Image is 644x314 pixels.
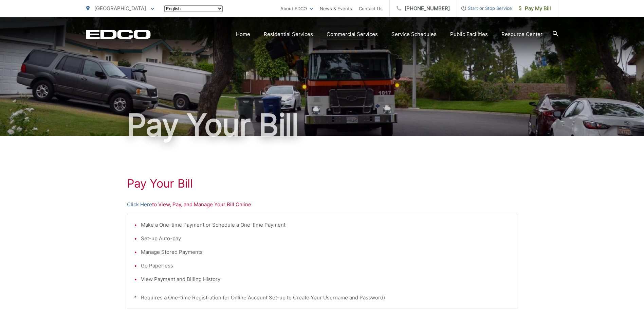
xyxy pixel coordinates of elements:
[236,30,250,38] a: Home
[86,108,558,142] h1: Pay Your Bill
[320,4,352,13] a: News & Events
[264,30,313,38] a: Residential Services
[94,5,146,12] span: [GEOGRAPHIC_DATA]
[519,4,551,13] span: Pay My Bill
[86,30,151,39] a: EDCD logo. Return to the homepage.
[127,177,517,190] h1: Pay Your Bill
[391,30,437,38] a: Service Schedules
[501,30,542,38] a: Resource Center
[127,200,152,209] a: Click Here
[359,4,383,13] a: Contact Us
[141,262,510,270] li: Go Paperless
[141,248,510,256] li: Manage Stored Payments
[141,221,510,229] li: Make a One-time Payment or Schedule a One-time Payment
[127,200,517,209] p: to View, Pay, and Manage Your Bill Online
[327,30,378,38] a: Commercial Services
[134,294,510,302] p: * Requires a One-time Registration (or Online Account Set-up to Create Your Username and Password)
[280,4,313,13] a: About EDCO
[141,234,510,243] li: Set-up Auto-pay
[141,275,510,283] li: View Payment and Billing History
[164,5,223,12] select: Select a language
[450,30,488,38] a: Public Facilities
